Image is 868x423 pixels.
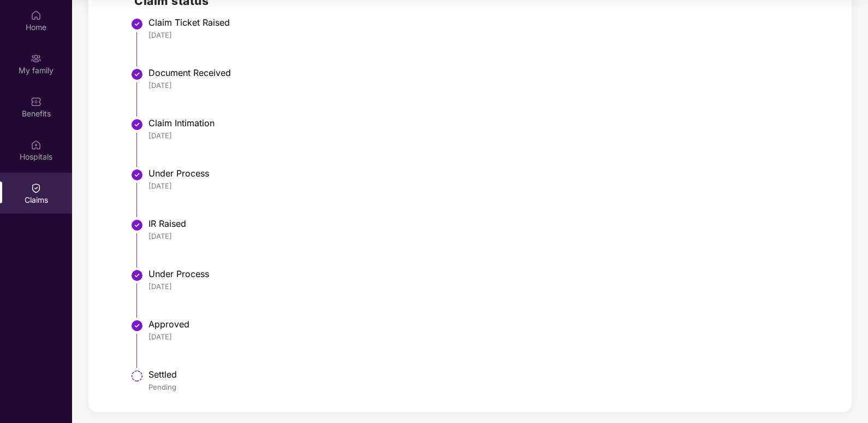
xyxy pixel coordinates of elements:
div: Claim Ticket Raised [148,17,828,28]
div: [DATE] [148,332,828,342]
div: [DATE] [148,30,828,40]
div: [DATE] [148,181,828,191]
div: [DATE] [148,80,828,90]
img: svg+xml;base64,PHN2ZyBpZD0iSG9zcGl0YWxzIiB4bWxucz0iaHR0cDovL3d3dy53My5vcmcvMjAwMC9zdmciIHdpZHRoPS... [31,139,41,150]
div: IR Raised [148,218,828,229]
div: Settled [148,369,828,380]
img: svg+xml;base64,PHN2ZyBpZD0iQmVuZWZpdHMiIHhtbG5zPSJodHRwOi8vd3d3LnczLm9yZy8yMDAwL3N2ZyIgd2lkdGg9Ij... [31,96,41,107]
div: Approved [148,319,828,330]
img: svg+xml;base64,PHN2ZyBpZD0iU3RlcC1Eb25lLTMyeDMyIiB4bWxucz0iaHR0cDovL3d3dy53My5vcmcvMjAwMC9zdmciIH... [130,219,144,232]
img: svg+xml;base64,PHN2ZyBpZD0iU3RlcC1Eb25lLTMyeDMyIiB4bWxucz0iaHR0cDovL3d3dy53My5vcmcvMjAwMC9zdmciIH... [130,17,144,31]
img: svg+xml;base64,PHN2ZyBpZD0iSG9tZSIgeG1sbnM9Imh0dHA6Ly93d3cudzMub3JnLzIwMDAvc3ZnIiB3aWR0aD0iMjAiIG... [31,10,41,21]
div: Document Received [148,67,828,78]
div: Pending [148,382,828,392]
div: Under Process [148,268,828,279]
img: svg+xml;base64,PHN2ZyBpZD0iU3RlcC1Eb25lLTMyeDMyIiB4bWxucz0iaHR0cDovL3d3dy53My5vcmcvMjAwMC9zdmciIH... [130,319,144,332]
img: svg+xml;base64,PHN2ZyBpZD0iU3RlcC1QZW5kaW5nLTMyeDMyIiB4bWxucz0iaHR0cDovL3d3dy53My5vcmcvMjAwMC9zdm... [130,369,144,383]
div: Under Process [148,168,828,179]
img: svg+xml;base64,PHN2ZyBpZD0iU3RlcC1Eb25lLTMyeDMyIiB4bWxucz0iaHR0cDovL3d3dy53My5vcmcvMjAwMC9zdmciIH... [130,269,144,282]
div: [DATE] [148,231,828,241]
div: [DATE] [148,281,828,291]
div: Claim Intimation [148,117,828,128]
img: svg+xml;base64,PHN2ZyB3aWR0aD0iMjAiIGhlaWdodD0iMjAiIHZpZXdCb3g9IjAgMCAyMCAyMCIgZmlsbD0ibm9uZSIgeG... [31,53,41,64]
div: [DATE] [148,131,828,140]
img: svg+xml;base64,PHN2ZyBpZD0iU3RlcC1Eb25lLTMyeDMyIiB4bWxucz0iaHR0cDovL3d3dy53My5vcmcvMjAwMC9zdmciIH... [130,118,144,131]
img: svg+xml;base64,PHN2ZyBpZD0iU3RlcC1Eb25lLTMyeDMyIiB4bWxucz0iaHR0cDovL3d3dy53My5vcmcvMjAwMC9zdmciIH... [130,68,144,81]
img: svg+xml;base64,PHN2ZyBpZD0iQ2xhaW0iIHhtbG5zPSJodHRwOi8vd3d3LnczLm9yZy8yMDAwL3N2ZyIgd2lkdGg9IjIwIi... [31,183,41,193]
img: svg+xml;base64,PHN2ZyBpZD0iU3RlcC1Eb25lLTMyeDMyIiB4bWxucz0iaHR0cDovL3d3dy53My5vcmcvMjAwMC9zdmciIH... [130,168,144,181]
